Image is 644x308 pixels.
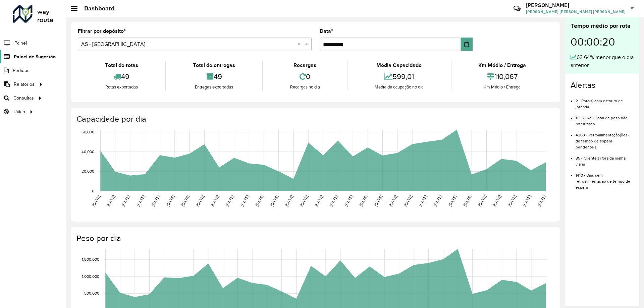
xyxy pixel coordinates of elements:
[14,40,27,47] span: Painel
[121,194,130,207] text: [DATE]
[477,194,487,207] text: [DATE]
[265,61,345,69] div: Recargas
[461,38,473,51] button: Choose Date
[571,53,634,69] div: 63,64% menor que o dia anterior
[136,194,146,207] text: [DATE]
[13,67,30,74] span: Pedidos
[14,81,35,88] span: Relatórios
[106,194,116,207] text: [DATE]
[79,61,163,69] div: Total de rotas
[576,110,634,127] li: 113,52 kg - Total de peso não roteirizado
[453,61,551,69] div: Km Médio / Entrega
[84,291,99,295] text: 500,000
[526,9,626,15] span: [PERSON_NAME] [PERSON_NAME] [PERSON_NAME]
[403,194,413,207] text: [DATE]
[571,80,634,90] h4: Alertas
[373,194,383,207] text: [DATE]
[79,69,163,84] div: 49
[91,194,101,207] text: [DATE]
[82,257,99,261] text: 1,500,000
[349,84,449,90] div: Média de ocupação no dia
[576,167,634,190] li: 1410 - Dias sem retroalimentação de tempo de espera
[418,194,428,207] text: [DATE]
[299,194,309,207] text: [DATE]
[492,194,502,207] text: [DATE]
[359,194,368,207] text: [DATE]
[167,69,260,84] div: 49
[78,27,126,35] label: Filtrar por depósito
[76,114,553,124] h4: Capacidade por dia
[314,194,324,207] text: [DATE]
[167,84,260,90] div: Entregas exportadas
[507,194,517,207] text: [DATE]
[165,194,175,207] text: [DATE]
[82,274,99,279] text: 1,000,000
[576,93,634,110] li: 2 - Rota(s) com estouro de jornada
[92,189,94,193] text: 0
[82,169,94,174] text: 20,000
[79,84,163,90] div: Rotas exportadas
[265,69,345,84] div: 0
[526,2,626,8] h3: [PERSON_NAME]
[349,61,449,69] div: Média Capacidade
[77,5,115,12] h2: Dashboard
[298,40,303,48] span: Clear all
[537,194,546,207] text: [DATE]
[225,194,234,207] text: [DATE]
[167,61,260,69] div: Total de entregas
[151,194,160,207] text: [DATE]
[433,194,442,207] text: [DATE]
[571,21,634,30] div: Tempo médio por rota
[195,194,205,207] text: [DATE]
[344,194,354,207] text: [DATE]
[571,30,634,53] div: 00:00:20
[13,108,25,115] span: Tático
[510,1,524,16] a: Contato Rápido
[255,194,264,207] text: [DATE]
[320,27,333,35] label: Data
[76,234,553,243] h4: Peso por dia
[269,194,279,207] text: [DATE]
[284,194,294,207] text: [DATE]
[388,194,398,207] text: [DATE]
[265,84,345,90] div: Recargas no dia
[13,95,34,102] span: Consultas
[240,194,250,207] text: [DATE]
[463,194,472,207] text: [DATE]
[576,150,634,167] li: 85 - Cliente(s) fora da malha viária
[453,69,551,84] div: 110,067
[329,194,338,207] text: [DATE]
[522,194,532,207] text: [DATE]
[447,194,457,207] text: [DATE]
[180,194,190,207] text: [DATE]
[576,127,634,150] li: 4263 - Retroalimentação(ões) de tempo de espera pendente(s)
[349,69,449,84] div: 599,01
[210,194,220,207] text: [DATE]
[82,149,94,154] text: 40,000
[82,130,94,134] text: 60,000
[14,53,56,60] span: Painel de Sugestão
[453,84,551,90] div: Km Médio / Entrega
